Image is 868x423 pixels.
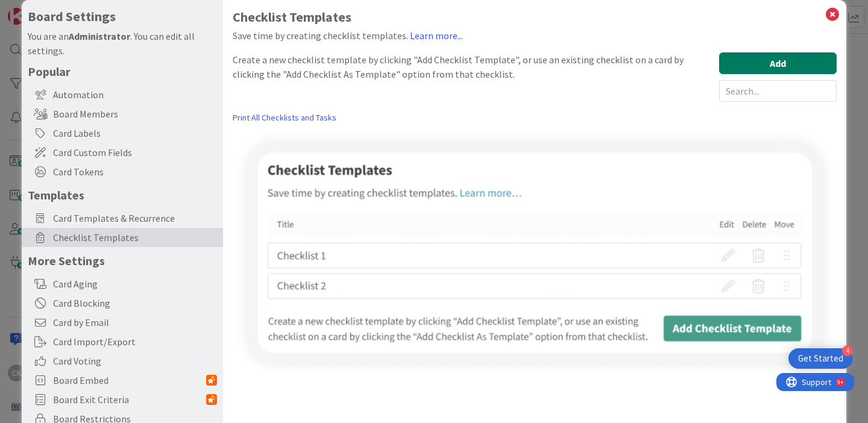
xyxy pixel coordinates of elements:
span: Checklist Templates [53,230,217,245]
span: Support [25,2,55,16]
h5: Popular [28,64,217,79]
div: Save time by creating checklist templates. [233,28,463,43]
span: Board Embed [53,373,206,387]
h5: More Settings [28,253,217,268]
div: Board Members [22,104,223,124]
span: Card Voting [53,354,217,368]
span: Board Exit Criteria [53,392,206,407]
button: Add [719,52,837,74]
input: Search... [719,80,837,102]
h5: Templates [28,187,217,202]
span: Card by Email [53,315,217,330]
div: Open Get Started checklist, remaining modules: 4 [788,348,853,369]
div: Create a new checklist template by clicking "Add Checklist Template", or use an existing checklis... [233,52,713,102]
div: You are an . You can edit all settings. [28,29,217,58]
h1: Checklist Templates [233,10,837,25]
div: Card Import/Export [22,332,223,351]
span: Card Templates & Recurrence [53,211,217,225]
div: 4 [842,345,853,356]
div: Card Blocking [22,293,223,313]
div: Automation [22,85,223,104]
h4: Board Settings [28,9,217,24]
div: 9+ [61,5,67,14]
img: checklist-templates.png [233,128,836,377]
span: Card Tokens [53,164,217,179]
a: Learn more... [410,30,463,42]
div: Get Started [798,352,843,365]
span: Card Custom Fields [53,145,217,160]
div: Card Labels [22,124,223,143]
div: Card Aging [22,274,223,293]
a: Print All Checklists and Tasks [233,111,336,124]
b: Administrator [69,30,130,42]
